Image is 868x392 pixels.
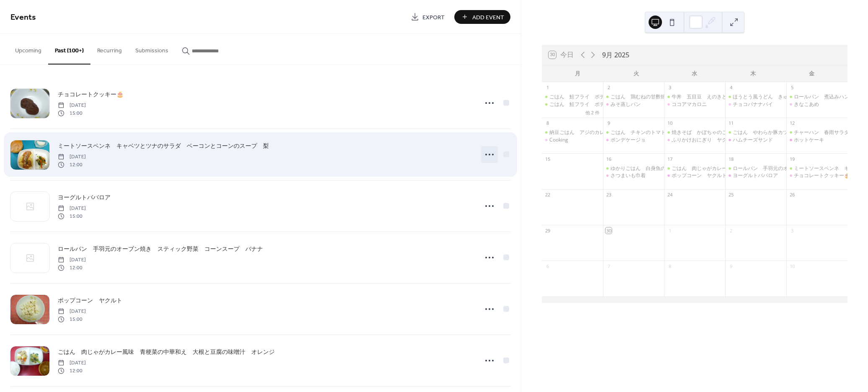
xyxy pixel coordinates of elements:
[786,101,847,108] div: きなこあめ
[544,120,551,126] div: 8
[789,85,795,91] div: 5
[58,264,86,271] span: 12:00
[603,137,664,144] div: ポンデケージョ
[786,172,847,179] div: チョコレートクッキー🎂
[549,137,568,144] div: Cooking
[794,101,819,108] div: きなこあめ
[549,65,607,82] div: 月
[672,101,707,108] div: ココアマカロニ
[664,129,725,136] div: 焼きそば かぼちゃのごま和え このこと油揚げの味噌汁 バナナ
[728,120,734,126] div: 11
[58,109,86,117] span: 15:00
[789,227,795,234] div: 3
[728,227,734,234] div: 2
[58,347,275,357] a: ごはん 肉じゃがカレー風味 青梗菜の中華和え 大根と豆腐の味噌汁 オレンジ
[544,227,551,234] div: 29
[542,93,603,101] div: ごはん 鮭フライ ポテトサラダ 青梗菜と卵のスープ りんご
[549,129,775,136] div: 納豆ごはん アジのカレーマヨ焼き ちくわとクリームチーズの和え物 玉ねぎと小葱の味噌汁 梨
[794,137,824,144] div: ホットケーキ
[667,192,673,198] div: 24
[667,120,673,126] div: 10
[605,120,612,126] div: 9
[10,9,36,26] span: Events
[58,256,86,264] span: [DATE]
[404,10,451,24] a: Export
[607,65,665,82] div: 火
[725,93,786,101] div: ほうとう風うどん きゅうりとじゃこの酢の物 ツナ入り厚焼き卵 りんご
[667,227,673,234] div: 1
[544,192,551,198] div: 22
[667,263,673,269] div: 8
[725,101,786,108] div: チョコバナナパイ
[728,85,734,91] div: 4
[90,34,129,64] button: Recurring
[472,13,504,22] span: Add Event
[664,172,725,179] div: ポップコーン ヤクルト
[58,161,86,168] span: 12:00
[58,297,122,305] span: ポップコーン ヤクルト
[672,129,822,136] div: 焼きそば かぼちゃのごま和え このこと油揚げの味噌汁 バナナ
[603,93,664,101] div: ごはん 鶏むねの甘酢焼 かぼちゃとコーン和え 小松菜と豆腐の味噌汁 オレンジ
[58,212,86,220] span: 15:00
[786,129,847,136] div: チャーハン 春雨サラダ わかめと卵のスープ オレンジ
[542,101,603,108] div: ごはん 鮭フライ ポテトサラダ 青梗菜と卵のスープ りんご
[667,85,673,91] div: 3
[603,165,664,172] div: ゆかりごはん 白身魚のムニエル コールスローサラダ コンソメスープ キウイフルーツ
[602,50,629,60] div: 9月 2025
[603,129,664,136] div: ごはん チキンのトマト煮込み 大根とツナのサラダ オクラと豆腐のスープ キウイフルーツ
[664,165,725,172] div: ごはん 肉じゃがカレー風味 青梗菜の中華和え 大根と豆腐の味噌汁 オレンジ
[58,90,124,99] span: チョコレートクッキー🎂
[58,245,263,254] span: ロールパン 手羽元のオーブン焼き スティック野菜 コーンスープ バナナ
[725,129,786,136] div: ごはん やわらか豚カツ ピーマンのじゃこ和え インゲンと人参のみそ汁 りんご
[603,172,664,179] div: さつまいも巾着
[48,34,90,64] button: Past (100+)
[605,227,612,234] div: 30
[789,192,795,198] div: 26
[665,65,724,82] div: 水
[544,263,551,269] div: 6
[582,108,603,116] button: 他 2 件
[782,65,841,82] div: 金
[58,205,86,212] span: [DATE]
[789,263,795,269] div: 10
[58,359,86,367] span: [DATE]
[58,348,275,357] span: ごはん 肉じゃがカレー風味 青梗菜の中華和え 大根と豆腐の味噌汁 オレンジ
[129,34,175,64] button: Submissions
[58,102,86,109] span: [DATE]
[672,172,727,179] div: ポップコーン ヤクルト
[789,156,795,162] div: 19
[58,193,111,202] span: ヨーグルトババロア
[544,85,551,91] div: 1
[58,244,263,254] a: ロールパン 手羽元のオーブン焼き スティック野菜 コーンスープ バナナ
[58,296,122,305] a: ポップコーン ヤクルト
[664,101,725,108] div: ココアマカロニ
[549,101,695,108] div: ごはん 鮭フライ ポテトサラダ 青梗菜と卵のスープ りんご
[664,93,725,101] div: 牛丼 五目豆 えのきとキャベツのみそ汁 梨
[610,172,646,179] div: さつまいも巾着
[549,93,695,101] div: ごはん 鮭フライ ポテトサラダ 青梗菜と卵のスープ りんご
[542,137,603,144] div: Cooking
[422,13,445,22] span: Export
[603,101,664,108] div: みそ蒸しパン
[786,137,847,144] div: ホットケーキ
[454,10,510,24] button: Add Event
[610,101,641,108] div: みそ蒸しパン
[667,156,673,162] div: 17
[728,156,734,162] div: 18
[58,308,86,315] span: [DATE]
[542,129,603,136] div: 納豆ごはん アジのカレーマヨ焼き ちくわとクリームチーズの和え物 玉ねぎと小葱の味噌汁 梨
[58,193,111,202] a: ヨーグルトババロア
[794,172,850,179] div: チョコレートクッキー🎂
[664,137,725,144] div: ふりかけおにぎり ヤクルト
[610,137,646,144] div: ポンデケージョ
[786,93,847,101] div: ロールパン 煮込みハンバーグ ほうれん草と人参のバターソテー キャベツとベーコンの豆乳スープ キウイフルーツ
[610,129,827,136] div: ごはん チキンのトマト煮込み 大根とツナのサラダ オクラと豆腐のスープ キウイフルーツ
[733,101,773,108] div: チョコバナナパイ
[724,65,783,82] div: 木
[725,172,786,179] div: ヨーグルトババロア
[605,263,612,269] div: 7
[672,93,777,101] div: 牛丼 五目豆 えのきとキャベツのみそ汁 梨
[544,156,551,162] div: 15
[58,142,269,151] span: ミートソースペンネ キャベツとツナのサラダ ベーコンとコーンのスープ 梨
